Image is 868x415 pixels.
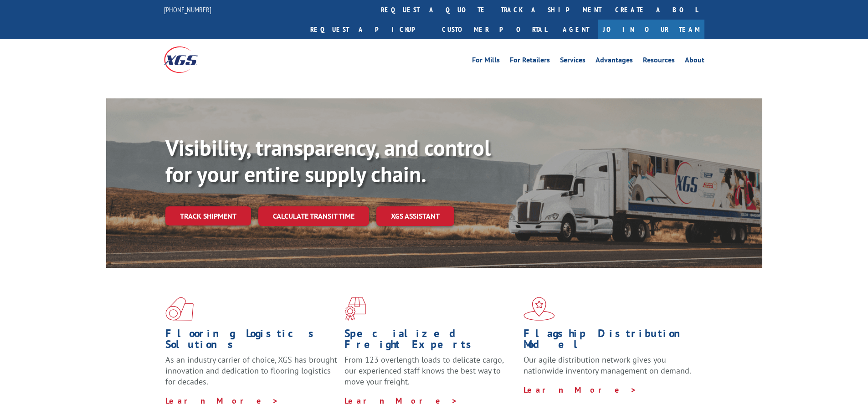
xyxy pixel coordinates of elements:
[598,20,704,39] a: Join Our Team
[303,20,435,39] a: Request a pickup
[165,297,194,321] img: xgs-icon-total-supply-chain-intelligence-red
[524,384,637,395] a: Learn More >
[165,133,491,188] b: Visibility, transparency, and control for your entire supply chain.
[258,206,369,226] a: Calculate transit time
[510,56,550,67] a: For Retailers
[165,354,337,387] span: As an industry carrier of choice, XGS has brought innovation and dedication to flooring logistics...
[165,206,251,225] a: Track shipment
[524,328,696,354] h1: Flagship Distribution Model
[165,395,279,406] a: Learn More >
[472,56,500,67] a: For Mills
[165,328,338,354] h1: Flooring Logistics Solutions
[685,56,704,67] a: About
[376,206,454,226] a: XGS ASSISTANT
[524,297,555,321] img: xgs-icon-flagship-distribution-model-red
[344,354,517,395] p: From 123 overlength loads to delicate cargo, our experienced staff knows the best way to move you...
[643,56,675,67] a: Resources
[344,328,517,354] h1: Specialized Freight Experts
[164,5,211,14] a: [PHONE_NUMBER]
[344,395,458,406] a: Learn More >
[435,20,554,39] a: Customer Portal
[524,354,691,376] span: Our agile distribution network gives you nationwide inventory management on demand.
[596,56,633,67] a: Advantages
[344,297,366,321] img: xgs-icon-focused-on-flooring-red
[560,56,586,67] a: Services
[554,20,598,39] a: Agent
